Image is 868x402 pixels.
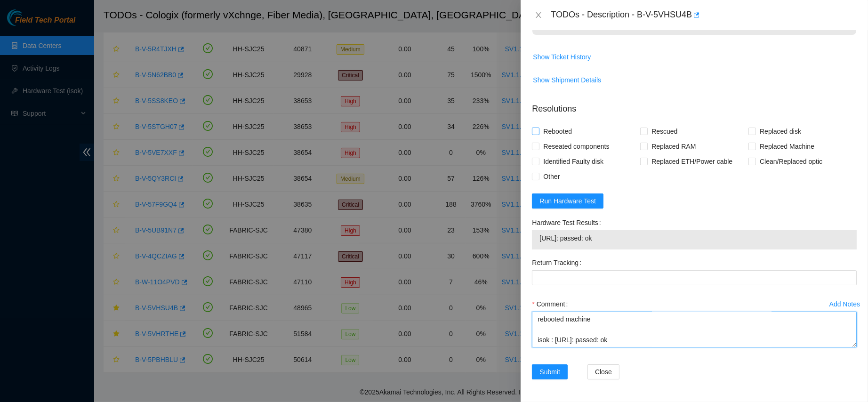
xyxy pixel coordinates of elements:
span: Reseated components [539,139,613,154]
p: Resolutions [532,95,857,115]
button: Run Hardware Test [532,193,603,209]
label: Return Tracking [532,255,585,270]
label: Hardware Test Results [532,215,604,230]
span: Replaced disk [756,124,805,139]
span: Other [539,169,563,184]
span: Rescued [648,124,681,139]
span: Show Ticket History [533,52,591,62]
span: Rebooted [539,124,576,139]
button: Close [532,11,545,20]
textarea: Comment [532,312,857,347]
div: Add Notes [829,301,860,307]
button: Show Shipment Details [532,72,602,88]
span: close [535,11,542,19]
button: Submit [532,364,568,379]
input: Return Tracking [532,270,857,285]
span: Identified Faulty disk [539,154,607,169]
span: Run Hardware Test [539,196,596,206]
span: Close [595,367,612,377]
span: Replaced Machine [756,139,818,154]
button: Show Ticket History [532,49,591,64]
span: Clean/Replaced optic [756,154,826,169]
button: Close [587,364,619,379]
span: Submit [539,367,560,377]
span: [URL]: passed: ok [539,233,849,243]
label: Comment [532,297,571,312]
span: Replaced ETH/Power cable [648,154,736,169]
div: TODOs - Description - B-V-5VHSU4B [551,8,857,23]
button: Add Notes [829,297,860,312]
span: Show Shipment Details [533,75,601,85]
span: Replaced RAM [648,139,699,154]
